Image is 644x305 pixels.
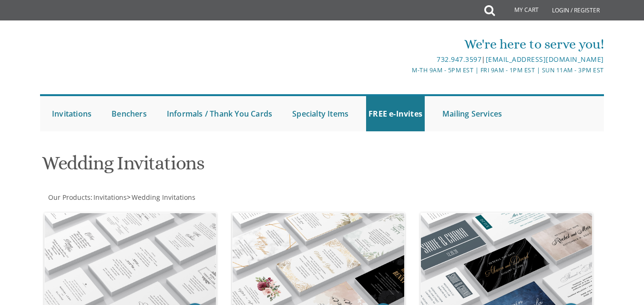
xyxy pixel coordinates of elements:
[40,193,322,202] div: :
[109,96,149,131] a: Benchers
[127,193,195,202] span: >
[50,96,94,131] a: Invitations
[228,65,604,75] div: M-Th 9am - 5pm EST | Fri 9am - 1pm EST | Sun 11am - 3pm EST
[494,1,545,20] a: My Cart
[486,55,604,64] a: [EMAIL_ADDRESS][DOMAIN_NAME]
[131,193,195,202] a: Wedding Invitations
[47,193,91,202] a: Our Products
[42,153,411,181] h1: Wedding Invitations
[366,96,425,131] a: FREE e-Invites
[93,193,127,202] span: Invitations
[290,96,351,131] a: Specialty Items
[92,193,127,202] a: Invitations
[132,193,195,202] span: Wedding Invitations
[228,35,604,54] div: We're here to serve you!
[228,54,604,65] div: |
[164,96,275,131] a: Informals / Thank You Cards
[437,55,481,64] a: 732.947.3597
[440,96,504,131] a: Mailing Services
